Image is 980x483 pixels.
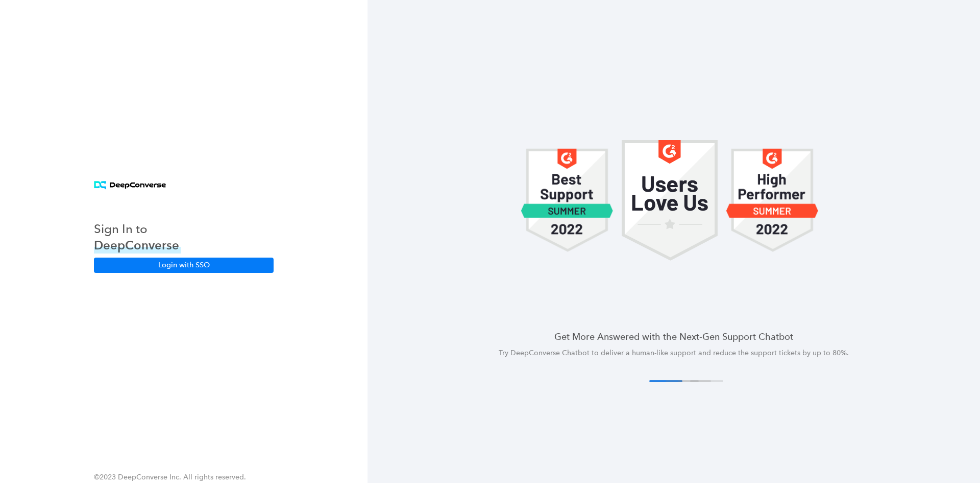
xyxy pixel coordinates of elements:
[94,473,246,481] span: ©2023 DeepConverse Inc. All rights reserved.
[94,258,274,273] button: Login with SSO
[94,237,181,254] h3: DeepConverse
[499,349,849,357] span: Try DeepConverse Chatbot to deliver a human-like support and reduce the support tickets by up to ...
[726,140,819,261] img: carousel 1
[666,380,699,382] button: 2
[392,330,955,343] h4: Get More Answered with the Next-Gen Support Chatbot
[622,140,718,261] img: carousel 1
[521,140,614,261] img: carousel 1
[690,380,723,382] button: 4
[94,181,166,190] img: horizontal logo
[649,380,682,382] button: 1
[678,380,711,382] button: 3
[94,221,181,237] h3: Sign In to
